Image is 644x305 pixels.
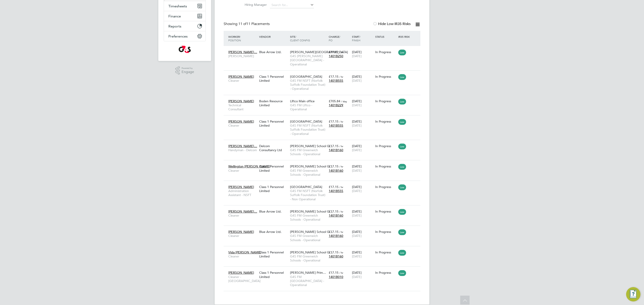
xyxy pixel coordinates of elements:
span: / hr [339,185,343,189]
span: [DATE] [352,234,362,238]
span: 1401B555 [329,123,343,127]
span: Cleaner [228,234,257,238]
div: Class 1 Personnel Limited [258,183,289,195]
span: Technical Consultant [228,103,257,111]
div: Class 1 Personnel Limited [258,117,289,130]
span: Cleaner [228,169,257,173]
span: G4S FM Greenwich Schools - Operational [290,148,326,156]
span: 11 of [238,22,246,26]
span: G4S FM [GEOGRAPHIC_DATA] - Operational [290,275,326,287]
a: [PERSON_NAME]Administration Assistant - NSFTClass 1 Personnel Limited[GEOGRAPHIC_DATA]G4S FM NSFT... [227,182,420,186]
span: 1401B160 [329,169,343,173]
span: G4S FM Liftco - Operational [290,103,326,111]
span: G4S FM NSFT (Norfolk Suffolk Foundation Trust) - Operational [290,79,326,91]
span: 11 Placements [238,22,270,26]
div: Blue Arrow Ltd. [258,207,289,216]
div: [DATE] [351,142,374,154]
span: [DATE] [352,123,362,127]
span: £17.15 [329,119,339,123]
div: Boden Resource Limited [258,97,289,109]
span: Cleaner [228,254,257,258]
span: [PERSON_NAME] [228,54,257,58]
div: In Progress [375,164,396,168]
span: / hr [339,50,343,54]
span: Low [398,144,406,149]
span: Engage [182,70,194,74]
span: / Finish [352,35,360,42]
span: [DATE] [352,254,362,258]
span: Low [398,250,406,256]
span: [PERSON_NAME][GEOGRAPHIC_DATA] [290,50,348,54]
span: / hr [339,251,343,254]
span: 1401B555 [329,79,343,83]
div: Showing [224,22,271,26]
span: [GEOGRAPHIC_DATA] [290,75,322,79]
a: Powered byEngage [175,66,194,75]
span: / hr [339,271,343,274]
span: / Position [228,35,241,42]
span: [PERSON_NAME] [228,271,254,275]
span: Cleaner [228,213,257,217]
div: Vendor [258,33,289,41]
div: Class 1 Personnel Limited [258,248,289,261]
div: Blue Arrow Ltd. [258,48,289,56]
div: [DATE] [351,97,374,109]
div: In Progress [375,230,396,234]
span: Low [398,270,406,276]
span: G4S FM Greenwich Schools - Operational [290,169,326,177]
span: / hr [339,165,343,168]
button: Preferences [164,31,205,41]
div: [DATE] [351,48,374,60]
a: Vida [PERSON_NAME]CleanerClass 1 Personnel Limited[PERSON_NAME] School G…G4S FM Greenwich Schools... [227,248,420,252]
div: Site [289,33,328,44]
div: [DATE] [351,72,374,85]
span: [PERSON_NAME] [228,230,254,234]
span: [GEOGRAPHIC_DATA] [290,119,322,123]
a: [PERSON_NAME]…CleanerBlue Arrow Ltd.[PERSON_NAME] School G…G4S FM Greenwich Schools - Operational... [227,207,420,211]
span: / hr [339,210,343,213]
span: [PERSON_NAME] [228,119,254,123]
button: Timesheets [164,1,205,11]
span: 1401B010 [329,275,343,279]
span: Preferences [168,34,188,38]
div: [DATE] [351,117,374,130]
span: [DATE] [352,189,362,193]
span: [DATE] [352,169,362,173]
span: Timesheets [168,4,187,8]
span: Vida [PERSON_NAME] [228,250,261,254]
span: [PERSON_NAME] [228,75,254,79]
a: Wellington [PERSON_NAME]CleanerClass 1 Personnel Limited[PERSON_NAME] School G…G4S FM Greenwich S... [227,162,420,166]
span: 1401B555 [329,189,343,193]
span: G4S FM Greenwich Schools - Operational [290,234,326,242]
div: Class 1 Personnel Limited [258,268,289,281]
span: 1401B160 [329,148,343,152]
div: In Progress [375,119,396,123]
span: £17.15 [329,185,339,189]
span: 1401B229 [329,103,343,107]
span: Cleaner - [GEOGRAPHIC_DATA] [228,275,257,283]
a: [PERSON_NAME]CleanerBlue Arrow Ltd.[PERSON_NAME] School G…G4S FM Greenwich Schools - Operational£... [227,227,420,231]
span: G4S FM Greenwich Schools - Operational [290,254,326,262]
a: [PERSON_NAME]…Handyman - DelcomDelcom Consultancy Ltd[PERSON_NAME] School G…G4S FM Greenwich Scho... [227,142,420,145]
span: 1401B160 [329,213,343,217]
span: Low [398,74,406,80]
div: [DATE] [351,248,374,261]
span: [DATE] [352,79,362,83]
span: Low [398,209,406,215]
a: [PERSON_NAME]…[PERSON_NAME]Blue Arrow Ltd.[PERSON_NAME][GEOGRAPHIC_DATA]G4S [PERSON_NAME][GEOGRAP... [227,48,420,51]
span: / hr [339,75,343,78]
span: Cleaner [228,123,257,127]
span: G4S FM NSFT (Norfolk Suffolk Foundation Trust) - Non Operational [290,189,326,201]
span: Low [398,184,406,190]
span: [PERSON_NAME] School G… [290,209,333,213]
span: [PERSON_NAME] School G… [290,164,333,168]
span: / PO [329,35,340,42]
div: In Progress [375,250,396,254]
span: Low [398,119,406,125]
span: £17.15 [329,75,339,79]
button: Reports [164,21,205,31]
span: [DATE] [352,54,362,58]
a: Go to home page [164,46,206,53]
span: Powered by [182,66,194,70]
a: [PERSON_NAME]CleanerClass 1 Personnel Limited[GEOGRAPHIC_DATA]G4S FM NSFT (Norfolk Suffolk Founda... [227,72,420,76]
